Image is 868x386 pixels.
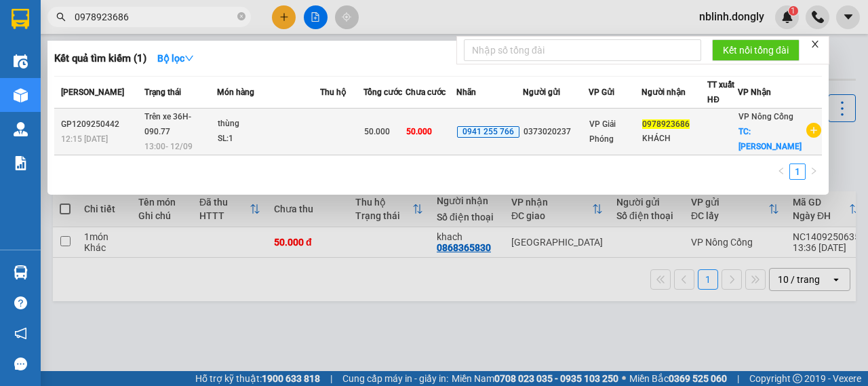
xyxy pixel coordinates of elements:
[406,88,446,97] span: Chưa cước
[773,163,789,180] button: left
[75,9,235,24] input: Tìm tên, số ĐT hoặc mã đơn
[777,167,785,175] span: left
[789,163,806,180] li: 1
[237,12,245,20] span: close-circle
[642,119,690,129] span: 0978923686
[363,88,402,97] span: Tổng cước
[144,88,181,97] span: Trạng thái
[237,11,245,24] span: close-circle
[144,142,193,151] span: 13:00 - 12/09
[218,132,319,147] div: SL: 1
[589,88,614,97] span: VP Gửi
[406,127,432,136] span: 50.000
[144,112,191,136] span: Trên xe 36H-090.77
[810,39,820,49] span: close
[773,163,789,180] li: Previous Page
[56,12,66,22] span: search
[184,54,194,63] span: down
[723,43,789,58] span: Kết nối tổng đài
[12,9,29,29] img: logo-vxr
[61,134,108,144] span: 12:15 [DATE]
[738,112,793,121] span: VP Nông Cống
[14,265,28,279] img: warehouse-icon
[642,88,686,97] span: Người nhận
[320,88,346,97] span: Thu hộ
[157,53,194,64] strong: Bộ lọc
[738,127,802,151] span: TC: [PERSON_NAME]
[456,88,476,97] span: Nhãn
[218,117,319,132] div: thùng
[810,167,818,175] span: right
[589,119,616,144] span: VP Giải Phóng
[524,125,588,139] div: 0373020237
[54,52,146,66] h3: Kết quả tìm kiếm ( 1 )
[217,88,254,97] span: Món hàng
[642,132,707,146] div: KHÁCH
[806,123,821,138] span: plus-circle
[61,88,124,97] span: [PERSON_NAME]
[523,88,560,97] span: Người gửi
[790,164,805,179] a: 1
[364,127,390,136] span: 50.000
[806,163,822,180] button: right
[707,80,734,104] span: TT xuất HĐ
[14,156,28,170] img: solution-icon
[738,88,771,97] span: VP Nhận
[806,163,822,180] li: Next Page
[14,122,28,136] img: warehouse-icon
[14,327,27,340] span: notification
[14,88,28,102] img: warehouse-icon
[712,39,800,61] button: Kết nối tổng đài
[14,358,27,370] span: message
[14,296,27,309] span: question-circle
[146,47,205,69] button: Bộ lọcdown
[457,126,519,138] span: 0941 255 766
[61,117,140,132] div: GP1209250442
[14,54,28,69] img: warehouse-icon
[464,39,701,61] input: Nhập số tổng đài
